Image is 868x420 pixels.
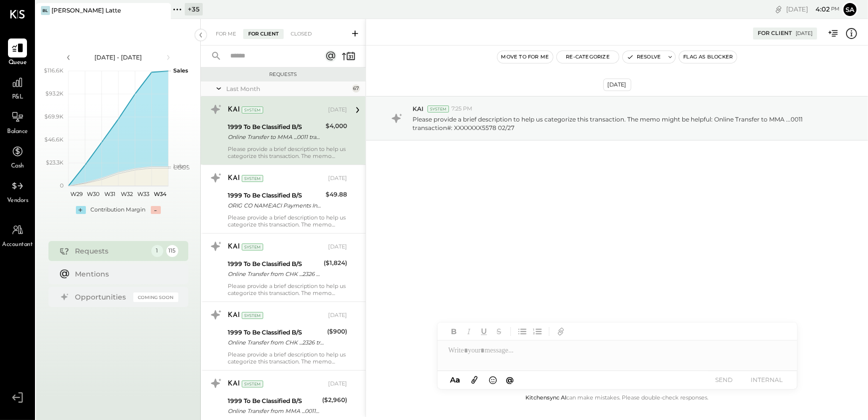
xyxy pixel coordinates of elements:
[76,206,86,214] div: +
[166,245,178,257] div: 115
[554,325,567,338] button: Add URL
[704,373,744,386] button: SEND
[226,84,350,93] div: Last Month
[228,337,324,347] div: Online Transfer from CHK ...2326 transaction#: XXXXXXX6027
[8,58,27,67] span: Queue
[12,93,23,102] span: P&L
[0,176,34,205] a: Vendors
[44,67,63,74] text: $116.6K
[228,310,240,320] div: KAI
[228,282,347,296] div: Please provide a brief description to help us categorize this transaction. The memo might be help...
[76,53,161,61] div: [DATE] - [DATE]
[41,6,50,15] div: BL
[516,325,529,338] button: Unordered List
[51,6,121,14] div: [PERSON_NAME] Latte
[173,67,188,74] text: Sales
[185,3,203,15] div: + 35
[328,243,347,251] div: [DATE]
[324,258,347,268] div: ($1,824)
[328,380,347,388] div: [DATE]
[796,30,813,37] div: [DATE]
[786,4,840,14] div: [DATE]
[2,240,33,249] span: Accountant
[0,107,34,136] a: Balance
[151,245,163,257] div: 1
[228,406,319,416] div: Online Transfer from MMA ...0011 transaction#: XXXXXXX0018
[326,121,347,131] div: $4,000
[603,78,631,91] div: [DATE]
[228,200,323,210] div: ORIG CO NAME:ACI Payments Inc ORIG ID:XXXXXX1602 DESC DATE:241029 CO ENTRY DESCR:ACI AllyFiSEC:TE...
[228,242,240,252] div: KAI
[133,292,178,302] div: Coming Soon
[70,190,83,197] text: W29
[506,375,514,384] span: @
[243,29,284,39] div: For Client
[451,105,472,113] span: 7:25 PM
[228,379,240,389] div: KAI
[413,104,424,113] span: KAI
[228,122,323,132] div: 1999 To Be Classified B/S
[242,106,263,113] div: System
[623,51,665,63] button: Resolve
[242,380,263,387] div: System
[228,259,321,269] div: 1999 To Be Classified B/S
[747,373,787,386] button: INTERNAL
[0,73,34,102] a: P&L
[45,90,63,97] text: $93.2K
[228,132,323,142] div: Online Transfer to MMA ...0011 transaction#: XXXXXXX5578 02/27
[7,127,28,136] span: Balance
[328,174,347,182] div: [DATE]
[242,243,263,250] div: System
[242,312,263,319] div: System
[87,190,99,197] text: W30
[497,51,553,63] button: Move to for me
[11,162,24,171] span: Cash
[477,325,490,338] button: Underline
[44,136,63,143] text: $46.6K
[228,269,321,279] div: Online Transfer from CHK ...2326 transaction#: XXXXXXX7691
[455,375,460,384] span: a
[44,113,63,120] text: $69.9K
[679,51,737,63] button: Flag as Blocker
[842,1,858,17] button: Sa
[7,196,28,205] span: Vendors
[327,326,347,336] div: ($900)
[120,190,132,197] text: W32
[328,106,347,114] div: [DATE]
[137,190,149,197] text: W33
[104,190,115,197] text: W31
[153,190,166,197] text: W34
[228,351,347,365] div: Please provide a brief description to help us categorize this transaction. The memo might be help...
[492,325,505,338] button: Strikethrough
[151,206,161,214] div: -
[503,373,517,386] button: @
[46,159,63,166] text: $23.3K
[91,206,146,214] div: Contribution Margin
[60,182,63,189] text: 0
[75,269,173,279] div: Mentions
[428,105,449,112] div: System
[228,105,240,115] div: KAI
[328,311,347,319] div: [DATE]
[242,175,263,182] div: System
[75,246,146,256] div: Requests
[228,190,323,200] div: 1999 To Be Classified B/S
[228,214,347,228] div: Please provide a brief description to help us categorize this transaction. The memo might be help...
[462,325,475,338] button: Italic
[322,395,347,405] div: ($2,960)
[211,29,241,39] div: For Me
[228,173,240,183] div: KAI
[758,29,792,37] div: For Client
[173,162,188,169] text: Labor
[447,374,463,385] button: Aa
[0,220,34,249] a: Accountant
[531,325,544,338] button: Ordered List
[774,4,784,14] div: copy link
[173,164,190,171] text: COGS
[557,51,619,63] button: Re-Categorize
[0,142,34,171] a: Cash
[75,292,128,302] div: Opportunities
[228,327,324,337] div: 1999 To Be Classified B/S
[228,396,319,406] div: 1999 To Be Classified B/S
[413,115,838,132] p: Please provide a brief description to help us categorize this transaction. The memo might be help...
